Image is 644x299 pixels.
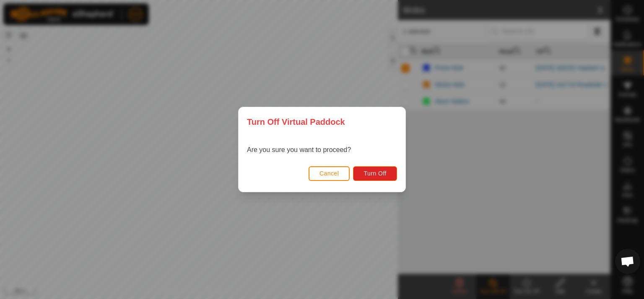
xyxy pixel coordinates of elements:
[309,166,350,181] button: Cancel
[353,166,397,181] button: Turn Off
[615,249,640,274] div: Open chat
[319,170,339,177] span: Cancel
[247,145,351,155] p: Are you sure you want to proceed?
[247,116,345,128] span: Turn Off Virtual Paddock
[364,170,387,177] span: Turn Off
